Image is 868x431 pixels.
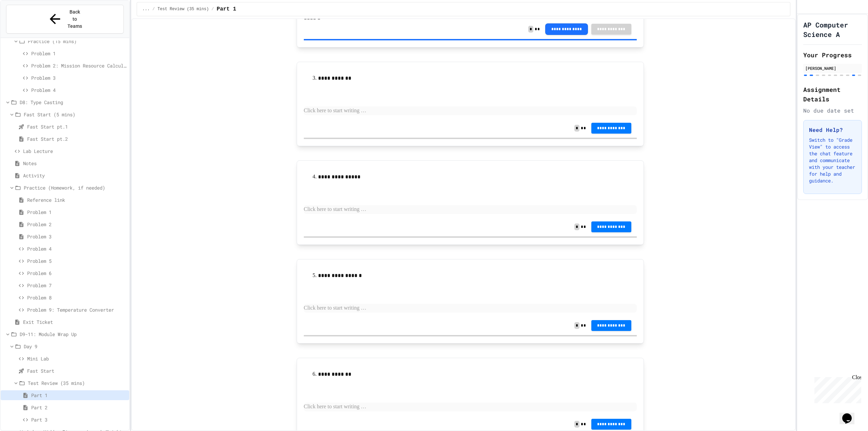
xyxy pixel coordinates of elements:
span: Practice (Homework, if needed) [24,184,126,191]
span: Reference link [27,196,126,203]
span: Notes [23,160,126,167]
span: D9-11: Module Wrap Up [20,331,126,338]
span: Part 2 [31,404,126,411]
h2: Assignment Details [803,85,862,104]
span: Test Review (35 mins) [28,379,126,387]
span: Problem 4 [31,86,126,94]
h3: Need Help? [809,126,856,134]
span: Problem 2 [27,221,126,228]
div: No due date set [803,106,862,115]
iframe: chat widget [812,374,861,403]
span: Problem 1 [27,209,126,216]
span: Exit Ticket [23,318,126,326]
span: Part 1 [31,392,126,399]
span: Problem 9: Temperature Converter [27,306,126,313]
span: Test Review (35 mins) [158,6,209,12]
span: Fast Start pt.1 [27,123,126,130]
span: Fast Start pt.2 [27,135,126,142]
span: Problem 4 [27,245,126,252]
p: Switch to "Grade View" to access the chat feature and communicate with your teacher for help and ... [809,137,856,184]
span: Problem 7 [27,282,126,289]
span: Problem 2: Mission Resource Calculator [31,62,126,69]
span: Fast Start [27,367,126,374]
span: Problem 5 [27,257,126,265]
div: Chat with us now!Close [3,3,47,43]
span: Day 9 [24,343,126,350]
span: Back to Teams [67,8,83,30]
span: Problem 6 [27,270,126,277]
iframe: chat widget [840,404,861,424]
span: Fast Start (5 mins) [24,111,126,118]
span: Part 3 [31,416,126,423]
span: Mini Lab [27,355,126,362]
span: Problem 3 [31,74,126,81]
span: Part 1 [217,5,236,13]
span: Problem 3 [27,233,126,240]
span: D8: Type Casting [20,99,126,106]
div: [PERSON_NAME] [805,65,860,71]
span: Activity [23,172,126,179]
span: ... [142,6,150,12]
button: Back to Teams [6,5,124,34]
span: Practice (15 mins) [28,38,126,45]
span: / [152,6,155,12]
h2: Your Progress [803,50,862,60]
span: Lab Lecture [23,148,126,155]
h1: AP Computer Science A [803,20,862,39]
span: Problem 1 [31,50,126,57]
span: Problem 8 [27,294,126,301]
span: / [212,6,214,12]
